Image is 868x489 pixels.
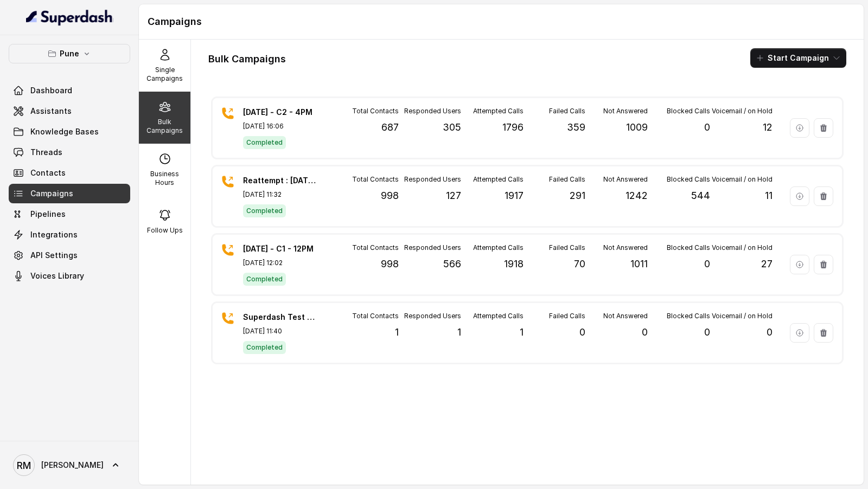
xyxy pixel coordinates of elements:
[505,188,524,203] p: 1917
[765,188,773,203] p: 11
[473,175,524,184] p: Attempted Calls
[243,341,286,354] span: Completed
[704,256,710,272] p: 0
[30,126,99,137] span: Knowledge Bases
[381,120,399,135] p: 687
[574,256,585,272] p: 70
[243,175,319,186] p: Reattempt : [DATE] - C1 - 11AM
[404,107,461,115] p: Responded Users
[30,229,78,240] span: Integrations
[9,101,130,121] a: Assistants
[30,168,66,178] span: Contacts
[9,44,130,63] button: Pune
[30,271,84,281] span: Voices Library
[712,107,773,115] p: Voicemail / on Hold
[691,188,710,203] p: 544
[626,188,648,203] p: 1242
[626,120,648,135] p: 1009
[30,85,72,96] span: Dashboard
[767,325,773,340] p: 0
[712,243,773,252] p: Voicemail / on Hold
[603,243,648,252] p: Not Answered
[667,243,710,252] p: Blocked Calls
[243,273,286,286] span: Completed
[352,175,399,184] p: Total Contacts
[549,107,585,115] p: Failed Calls
[143,66,186,83] p: Single Campaigns
[404,243,461,252] p: Responded Users
[9,266,130,286] a: Voices Library
[404,312,461,320] p: Responded Users
[9,225,130,244] a: Integrations
[520,325,524,340] p: 1
[667,175,710,184] p: Blocked Calls
[41,460,104,471] span: [PERSON_NAME]
[381,188,399,203] p: 998
[147,226,183,235] p: Follow Ups
[712,312,773,320] p: Voicemail / on Hold
[208,50,286,68] h1: Bulk Campaigns
[9,246,130,265] a: API Settings
[473,312,524,320] p: Attempted Calls
[243,327,319,336] p: [DATE] 11:40
[9,81,130,100] a: Dashboard
[603,107,648,115] p: Not Answered
[567,120,585,135] p: 359
[9,184,130,203] a: Campaigns
[30,209,66,220] span: Pipelines
[9,143,130,162] a: Threads
[704,120,710,135] p: 0
[30,147,62,158] span: Threads
[243,136,286,149] span: Completed
[603,312,648,320] p: Not Answered
[9,450,130,480] a: [PERSON_NAME]
[443,256,461,272] p: 566
[502,120,524,135] p: 1796
[26,9,113,26] img: light.svg
[352,312,399,320] p: Total Contacts
[549,243,585,252] p: Failed Calls
[243,243,319,254] p: [DATE] - C1 - 12PM
[243,312,319,323] p: Superdash Test Campaign
[446,188,461,203] p: 127
[243,190,319,199] p: [DATE] 11:32
[579,325,585,340] p: 0
[9,163,130,183] a: Contacts
[667,107,710,115] p: Blocked Calls
[143,170,186,187] p: Business Hours
[603,175,648,184] p: Not Answered
[570,188,585,203] p: 291
[763,120,773,135] p: 12
[243,259,319,267] p: [DATE] 12:02
[667,312,710,320] p: Blocked Calls
[243,204,286,217] span: Completed
[457,325,461,340] p: 1
[9,122,130,141] a: Knowledge Bases
[443,120,461,135] p: 305
[243,122,319,131] p: [DATE] 16:06
[352,243,399,252] p: Total Contacts
[549,175,585,184] p: Failed Calls
[750,48,846,68] button: Start Campaign
[381,256,399,272] p: 998
[30,188,73,199] span: Campaigns
[243,107,319,118] p: [DATE] - C2 - 4PM
[60,47,79,60] p: Pune
[9,204,130,224] a: Pipelines
[404,175,461,184] p: Responded Users
[143,118,186,135] p: Bulk Campaigns
[30,106,72,117] span: Assistants
[17,460,31,471] text: RM
[642,325,648,340] p: 0
[395,325,399,340] p: 1
[712,175,773,184] p: Voicemail / on Hold
[30,250,78,261] span: API Settings
[761,256,773,272] p: 27
[473,107,524,115] p: Attempted Calls
[473,243,524,252] p: Attempted Calls
[352,107,399,115] p: Total Contacts
[630,256,648,272] p: 1011
[704,325,710,340] p: 0
[549,312,585,320] p: Failed Calls
[504,256,524,272] p: 1918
